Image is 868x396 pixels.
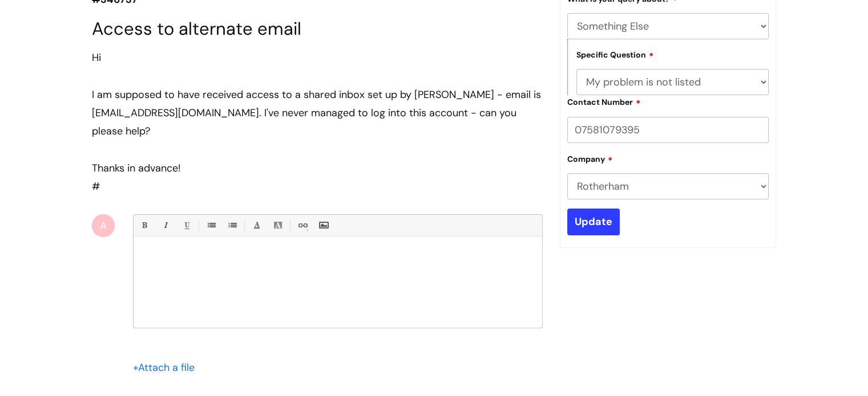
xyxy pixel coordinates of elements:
[92,48,543,196] div: #
[92,18,543,39] h1: Access to alternate email
[249,218,264,232] a: Font Color
[316,218,330,232] a: Insert Image...
[295,218,309,232] a: Link
[271,218,285,232] a: Back Color
[92,85,543,141] div: I am supposed to have received access to a shared inbox set up by [PERSON_NAME] - email is [EMAIL...
[179,218,193,232] a: Underline(Ctrl-U)
[567,209,620,235] input: Update
[133,358,201,377] div: Attach a file
[567,96,641,107] label: Contact Number
[567,153,613,164] label: Company
[137,218,151,232] a: Bold (Ctrl-B)
[576,48,654,60] label: Specific Question
[158,218,172,232] a: Italic (Ctrl-I)
[225,218,239,232] a: 1. Ordered List (Ctrl-Shift-8)
[92,48,543,67] div: Hi
[92,159,543,177] div: Thanks in advance!
[92,214,115,237] div: A
[204,218,218,232] a: • Unordered List (Ctrl-Shift-7)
